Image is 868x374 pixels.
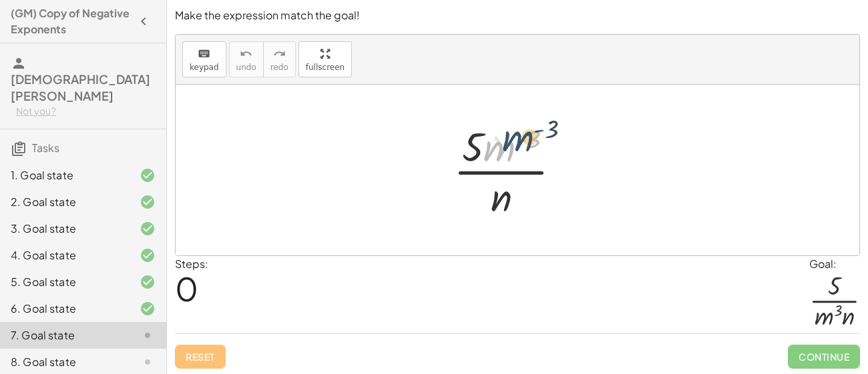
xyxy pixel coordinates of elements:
i: Task finished and correct. [140,194,156,210]
div: 5. Goal state [11,274,118,290]
div: 6. Goal state [11,301,118,317]
h4: (GM) Copy of Negative Exponents [11,5,132,37]
i: Task not started. [140,327,156,343]
span: undo [236,63,256,72]
i: Task finished and correct. [140,221,156,237]
button: undoundo [229,41,264,77]
i: keyboard [198,46,210,62]
div: Goal: [809,256,860,272]
div: 1. Goal state [11,167,118,183]
i: Task not started. [140,354,156,370]
i: Task finished and correct. [140,167,156,183]
p: Make the expression match the goal! [175,8,860,23]
div: 8. Goal state [11,354,118,370]
button: keyboardkeypad [182,41,226,77]
div: 4. Goal state [11,247,118,263]
span: 0 [175,268,198,309]
i: Task finished and correct. [140,274,156,290]
div: 3. Goal state [11,221,118,237]
button: fullscreen [298,41,352,77]
span: keypad [190,63,219,72]
div: 2. Goal state [11,194,118,210]
label: Steps: [175,257,208,271]
span: Tasks [32,141,59,155]
i: Task finished and correct. [140,301,156,317]
i: Task finished and correct. [140,247,156,263]
div: Not you? [16,105,156,118]
span: [DEMOGRAPHIC_DATA][PERSON_NAME] [11,71,150,103]
span: redo [270,63,288,72]
button: redoredo [263,41,296,77]
i: undo [240,46,252,62]
i: redo [273,46,286,62]
span: fullscreen [306,63,345,72]
div: 7. Goal state [11,327,118,343]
